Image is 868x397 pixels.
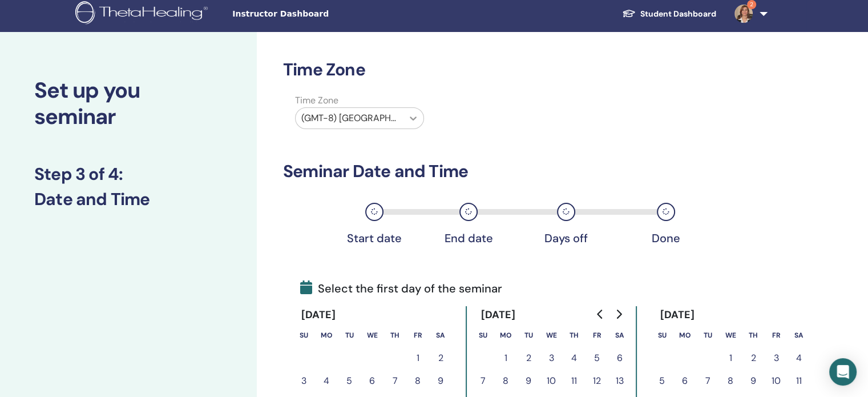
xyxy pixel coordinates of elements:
button: 2 [429,347,452,370]
h3: Seminar Date and Time [283,161,735,182]
label: Time Zone [288,94,431,107]
button: 4 [315,370,338,392]
button: 9 [429,370,452,392]
th: Friday [406,324,429,347]
th: Sunday [471,324,494,347]
img: logo.png [75,1,212,27]
th: Thursday [742,324,765,347]
th: Saturday [429,324,452,347]
th: Saturday [788,324,810,347]
span: Select the first day of the seminar [300,280,502,297]
button: 4 [788,347,810,370]
div: [DATE] [292,306,345,324]
img: default.jpg [734,5,753,23]
h3: Time Zone [283,59,735,80]
button: 7 [471,370,494,392]
img: graduation-cap-white.svg [622,9,636,18]
th: Thursday [383,324,406,347]
th: Monday [315,324,338,347]
th: Tuesday [696,324,719,347]
h3: Date and Time [34,189,223,210]
button: 3 [292,370,315,392]
button: 9 [517,370,540,392]
button: 7 [383,370,406,392]
h2: Set up you seminar [34,78,223,130]
button: 1 [494,347,517,370]
th: Wednesday [361,324,383,347]
button: 11 [563,370,586,392]
div: [DATE] [651,306,704,324]
th: Monday [673,324,696,347]
h3: Step 3 of 4 : [34,164,223,185]
div: [DATE] [471,306,524,324]
button: 12 [586,370,608,392]
button: 8 [406,370,429,392]
button: 11 [788,370,810,392]
div: Start date [346,231,403,245]
a: Student Dashboard [613,3,725,25]
button: 3 [765,347,788,370]
button: 5 [651,370,673,392]
div: Open Intercom Messenger [829,358,857,386]
button: 7 [696,370,719,392]
button: 5 [338,370,361,392]
th: Tuesday [338,324,361,347]
button: Go to previous month [591,303,609,326]
div: End date [440,231,497,245]
button: 2 [517,347,540,370]
button: 6 [361,370,383,392]
button: 6 [608,347,631,370]
button: Go to next month [609,303,628,326]
th: Friday [586,324,608,347]
div: Done [637,231,695,245]
button: 1 [719,347,742,370]
button: 8 [494,370,517,392]
button: 2 [742,347,765,370]
button: 10 [540,370,563,392]
button: 3 [540,347,563,370]
th: Thursday [563,324,586,347]
th: Sunday [292,324,315,347]
button: 10 [765,370,788,392]
span: Instructor Dashboard [232,8,403,20]
button: 13 [608,370,631,392]
th: Tuesday [517,324,540,347]
th: Sunday [651,324,673,347]
th: Wednesday [719,324,742,347]
th: Friday [765,324,788,347]
button: 1 [406,347,429,370]
button: 8 [719,370,742,392]
button: 9 [742,370,765,392]
th: Wednesday [540,324,563,347]
div: Days off [538,231,595,245]
button: 4 [563,347,586,370]
th: Saturday [608,324,631,347]
button: 6 [673,370,696,392]
th: Monday [494,324,517,347]
button: 5 [586,347,608,370]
